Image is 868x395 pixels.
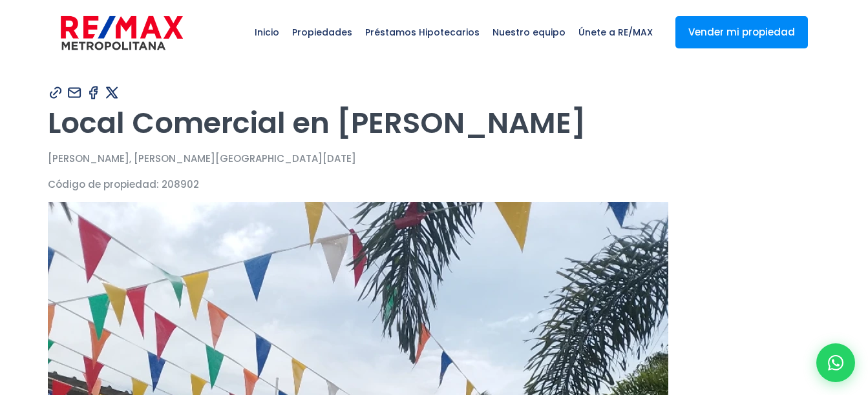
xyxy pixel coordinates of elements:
a: Vender mi propiedad [675,16,808,48]
img: Compartir [67,85,83,101]
span: Propiedades [286,13,359,52]
span: Inicio [248,13,286,52]
span: Código de propiedad: [48,177,159,191]
img: remax-metropolitana-logo [61,14,183,52]
img: Compartir [48,85,64,101]
span: Nuestro equipo [486,13,572,52]
img: Compartir [85,85,101,101]
h1: Local Comercial en [PERSON_NAME] [48,105,821,141]
p: [PERSON_NAME], [PERSON_NAME][GEOGRAPHIC_DATA][DATE] [48,150,821,167]
span: Préstamos Hipotecarios [359,13,486,52]
span: 208902 [162,177,199,191]
img: Compartir [104,85,120,101]
span: Únete a RE/MAX [572,13,659,52]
